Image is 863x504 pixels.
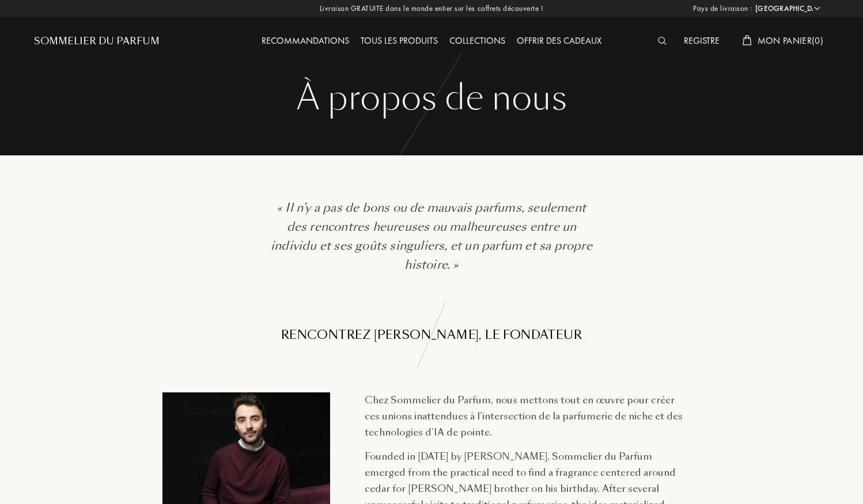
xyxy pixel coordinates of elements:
[693,3,752,13] font: Pays de livraison :
[684,35,720,47] font: Registre
[297,74,567,121] font: À propos de nous
[517,35,601,47] font: Offrir des cadeaux
[365,394,683,439] font: Chez Sommelier du Parfum, nous mettons tout en œuvre pour créer ces unions inattendues à l’inters...
[361,35,438,47] font: Tous les produits
[34,35,160,48] a: Sommelier du Parfum
[271,200,592,273] font: « Il n’y a pas de bons ou de mauvais parfums, seulement des rencontres heureuses ou malheureuses ...
[678,35,725,47] a: Registre
[34,35,160,48] font: Sommelier du Parfum
[758,35,812,47] font: Mon panier
[262,35,349,47] font: Recommandations
[820,35,823,47] font: )
[658,37,667,45] img: search_icn_white.svg
[743,35,752,45] img: cart_white.svg
[355,35,444,47] a: Tous les produits
[281,327,582,343] font: RENCONTREZ [PERSON_NAME], LE FONDATEUR
[815,35,820,47] font: 0
[511,35,607,47] a: Offrir des cadeaux
[320,3,544,13] font: Livraison GRATUITE dans le monde entier sur les coffrets découverte !
[256,35,355,47] a: Recommandations
[444,35,511,47] a: Collections
[449,35,505,47] font: Collections
[812,35,815,47] font: (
